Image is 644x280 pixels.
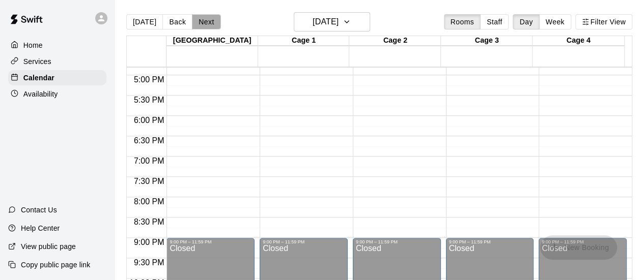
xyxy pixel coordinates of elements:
[162,14,192,29] button: Back
[131,238,167,246] span: 9:00 PM
[8,54,106,69] a: Services
[131,217,167,226] span: 8:30 PM
[294,12,370,32] button: [DATE]
[480,14,509,29] button: Staff
[23,73,54,83] p: Calendar
[540,242,617,251] span: You don't have the permission to add bookings
[131,136,167,145] span: 6:30 PM
[533,36,624,46] div: Cage 4
[513,14,539,29] button: Day
[8,70,106,85] a: Calendar
[126,14,163,29] button: [DATE]
[21,205,57,215] p: Contact Us
[441,36,533,46] div: Cage 3
[131,116,167,125] span: 6:00 PM
[449,239,493,244] div: 9:00 PM – 11:59 PM
[21,260,90,270] p: Copy public page link
[258,36,350,46] div: Cage 1
[131,75,167,84] span: 5:00 PM
[192,14,220,29] button: Next
[23,40,43,50] p: Home
[263,239,307,244] div: 9:00 PM – 11:59 PM
[575,14,632,29] button: Filter View
[21,241,76,252] p: View public page
[166,36,258,46] div: [GEOGRAPHIC_DATA]
[21,223,60,233] p: Help Center
[131,157,167,165] span: 7:00 PM
[539,14,571,29] button: Week
[313,15,339,29] h6: [DATE]
[8,38,106,53] a: Home
[8,86,106,102] a: Availability
[131,258,167,267] span: 9:30 PM
[349,36,441,46] div: Cage 2
[356,239,400,244] div: 9:00 PM – 11:59 PM
[23,89,58,99] p: Availability
[131,177,167,185] span: 7:30 PM
[131,96,167,104] span: 5:30 PM
[23,56,51,67] p: Services
[131,197,167,206] span: 8:00 PM
[444,14,481,29] button: Rooms
[170,239,214,244] div: 9:00 PM – 11:59 PM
